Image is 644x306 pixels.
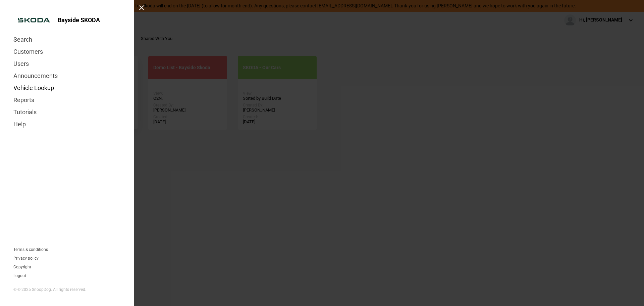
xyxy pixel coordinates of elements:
a: Announcements [13,70,121,82]
a: Terms & conditions [13,248,48,252]
span: Bayside SKODA [58,16,100,24]
a: Tutorials [13,106,121,118]
div: © © 2025 SnoopDog. All rights reserved. [13,287,121,293]
a: Search [13,34,121,46]
a: Customers [13,46,121,58]
img: skoda.png [13,13,54,27]
button: Logout [13,274,26,278]
a: Privacy policy [13,256,39,260]
a: Copyright [13,265,31,269]
a: Users [13,58,121,70]
a: Reports [13,94,121,106]
a: Help [13,118,121,130]
a: Vehicle Lookup [13,82,121,94]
